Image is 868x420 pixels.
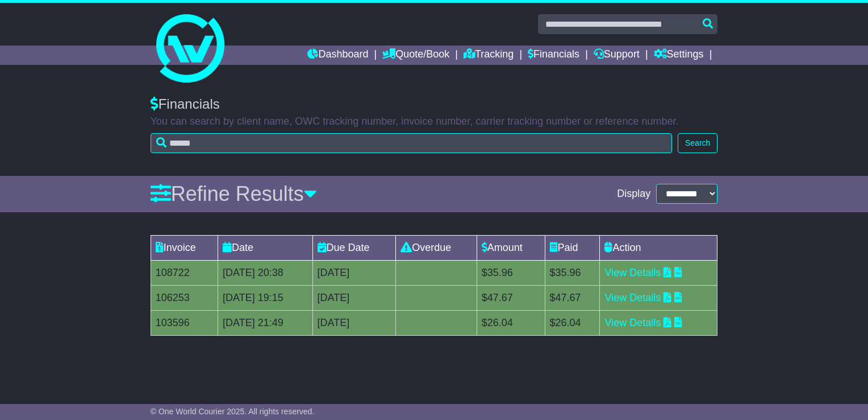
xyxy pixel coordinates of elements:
[151,407,315,416] span: © One World Courier 2025. All rights reserved.
[307,46,368,65] a: Dashboard
[604,267,661,278] a: View Details
[604,292,661,303] a: View Details
[600,235,717,260] td: Action
[396,235,477,260] td: Overdue
[312,260,396,285] td: [DATE]
[151,285,218,310] td: 106253
[477,235,545,260] td: Amount
[151,235,218,260] td: Invoice
[545,260,600,285] td: $35.96
[218,310,312,335] td: [DATE] 21:49
[218,260,312,285] td: [DATE] 20:38
[545,285,600,310] td: $47.67
[382,46,449,65] a: Quote/Book
[312,285,396,310] td: [DATE]
[151,260,218,285] td: 108722
[604,317,661,328] a: View Details
[477,260,545,285] td: $35.96
[678,133,717,153] button: Search
[312,235,396,260] td: Due Date
[151,96,718,113] div: Financials
[528,46,579,65] a: Financials
[464,46,514,65] a: Tracking
[545,310,600,335] td: $26.04
[151,182,317,205] a: Refine Results
[151,310,218,335] td: 103596
[151,116,718,128] p: You can search by client name, OWC tracking number, invoice number, carrier tracking number or re...
[545,235,600,260] td: Paid
[654,46,704,65] a: Settings
[617,188,650,200] span: Display
[477,285,545,310] td: $47.67
[477,310,545,335] td: $26.04
[218,285,312,310] td: [DATE] 19:15
[312,310,396,335] td: [DATE]
[218,235,312,260] td: Date
[594,46,640,65] a: Support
